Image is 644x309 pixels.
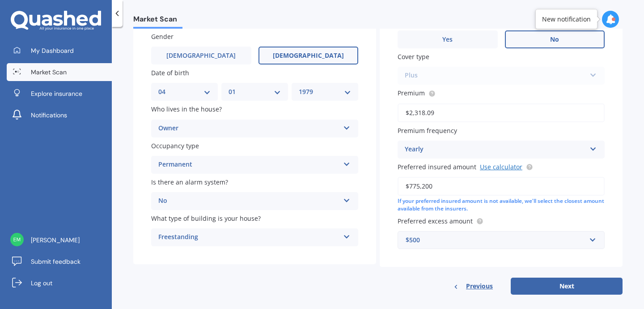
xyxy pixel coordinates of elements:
[7,253,112,270] a: Submit feedback
[7,231,112,249] a: [PERSON_NAME]
[511,278,623,295] button: Next
[398,217,473,225] span: Preferred excess amount
[166,52,236,60] span: [DEMOGRAPHIC_DATA]
[133,15,182,27] span: Market Scan
[398,52,429,61] span: Cover type
[398,103,605,122] input: Enter premium
[31,236,80,245] span: [PERSON_NAME]
[158,123,339,134] div: Owner
[158,159,339,170] div: Permanent
[398,177,605,196] input: Enter amount
[7,106,112,124] a: Notifications
[7,42,112,60] a: My Dashboard
[31,111,67,120] span: Notifications
[10,233,24,246] img: 44557f873acfe7ac0a5f900d56665b33
[542,15,591,24] div: New notification
[7,274,112,292] a: Log out
[7,63,112,81] a: Market Scan
[550,36,559,43] span: No
[273,52,344,60] span: [DEMOGRAPHIC_DATA]
[31,46,74,55] span: My Dashboard
[31,279,52,288] span: Log out
[398,163,476,171] span: Preferred insured amount
[466,279,493,293] span: Previous
[31,257,80,266] span: Submit feedback
[151,142,199,150] span: Occupancy type
[405,144,586,155] div: Yearly
[31,89,82,98] span: Explore insurance
[151,214,261,223] span: What type of building is your house?
[480,163,522,171] a: Use calculator
[151,32,174,41] span: Gender
[398,89,425,98] span: Premium
[442,36,453,43] span: Yes
[151,105,222,114] span: Who lives in the house?
[398,126,457,135] span: Premium frequency
[151,178,228,186] span: Is there an alarm system?
[406,235,586,245] div: $500
[158,232,339,243] div: Freestanding
[31,68,67,77] span: Market Scan
[151,69,189,77] span: Date of birth
[398,197,605,213] div: If your preferred insured amount is not available, we'll select the closest amount available from...
[7,85,112,103] a: Explore insurance
[158,196,339,206] div: No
